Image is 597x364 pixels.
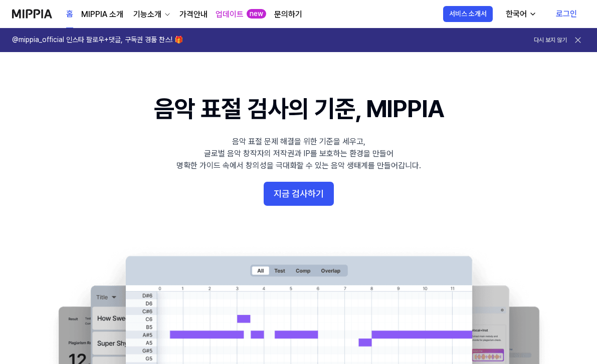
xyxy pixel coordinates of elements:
h1: 음악 표절 검사의 기준, MIPPIA [154,92,443,126]
a: MIPPIA 소개 [81,9,123,21]
h1: @mippia_official 인스타 팔로우+댓글, 구독권 경품 찬스! 🎁 [12,35,183,45]
a: 홈 [66,1,73,28]
button: 기능소개 [131,9,171,21]
div: new [247,9,266,19]
a: 가격안내 [179,9,208,21]
button: 서비스 소개서 [443,6,493,22]
div: 음악 표절 문제 해결을 위한 기준을 세우고, 글로벌 음악 창작자의 저작권과 IP를 보호하는 환경을 만들어 명확한 가이드 속에서 창의성을 극대화할 수 있는 음악 생태계를 만들어... [176,136,421,172]
button: 한국어 [498,4,543,24]
button: 지금 검사하기 [264,182,334,206]
a: 업데이트 [216,9,244,21]
button: 다시 보지 않기 [534,36,567,45]
a: 문의하기 [274,9,302,21]
div: 기능소개 [131,9,163,21]
div: 한국어 [504,8,529,20]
